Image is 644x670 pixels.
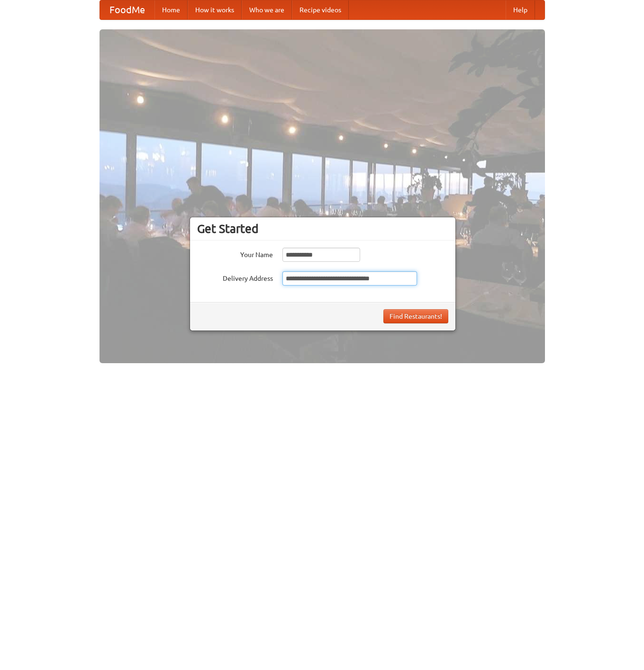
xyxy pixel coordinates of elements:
a: Who we are [242,0,292,19]
label: Delivery Address [197,271,273,283]
button: Find Restaurants! [383,309,448,323]
a: Help [506,0,535,19]
a: Recipe videos [292,0,349,19]
a: FoodMe [100,0,154,19]
label: Your Name [197,248,273,259]
a: How it works [188,0,242,19]
h3: Get Started [197,222,448,236]
a: Home [154,0,188,19]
